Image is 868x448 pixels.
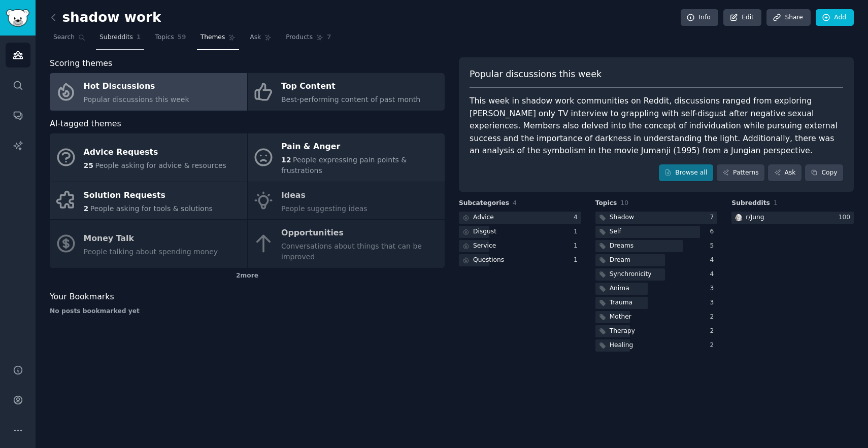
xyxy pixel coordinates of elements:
[735,214,742,221] img: Jung
[286,33,313,42] span: Products
[281,156,291,164] span: 12
[50,133,247,182] a: Advice Requests25People asking for advice & resources
[595,199,617,208] span: Topics
[459,240,581,253] a: Service1
[248,73,445,111] a: Top ContentBest-performing content of past month
[473,256,504,265] div: Questions
[768,164,802,182] a: Ask
[710,242,718,251] div: 5
[595,311,718,324] a: Mother2
[595,254,718,267] a: Dream4
[50,57,112,70] span: Scoring themes
[470,68,602,81] span: Popular discussions this week
[610,270,652,279] div: Synchronicity
[281,156,407,175] span: People expressing pain points & frustrations
[459,212,581,224] a: Advice4
[574,256,581,265] div: 1
[513,199,517,206] span: 4
[248,133,445,182] a: Pain & Anger12People expressing pain points & frustrations
[816,9,854,26] a: Add
[50,118,121,130] span: AI-tagged themes
[50,291,114,303] span: Your Bookmarks
[6,9,29,27] img: GummySearch logo
[610,284,629,293] div: Anima
[710,270,718,279] div: 4
[50,10,161,26] h2: shadow work
[610,256,630,265] div: Dream
[595,212,718,224] a: Shadow7
[178,33,186,42] span: 59
[459,226,581,238] a: Disgust1
[246,29,275,50] a: Ask
[84,187,213,203] div: Solution Requests
[90,204,213,213] span: People asking for tools & solutions
[595,339,718,352] a: Healing2
[710,284,718,293] div: 3
[574,227,581,236] div: 1
[327,33,331,42] span: 7
[96,29,144,50] a: Subreddits1
[710,256,718,265] div: 4
[197,29,240,50] a: Themes
[281,79,420,95] div: Top Content
[710,227,718,236] div: 6
[659,164,713,182] a: Browse all
[610,298,632,307] div: Trauma
[201,33,225,42] span: Themes
[595,226,718,238] a: Self6
[595,325,718,338] a: Therapy2
[746,213,764,222] div: r/ Jung
[574,213,581,222] div: 4
[731,199,770,208] span: Subreddits
[50,307,445,316] div: No posts bookmarked yet
[681,9,718,26] a: Info
[50,182,247,220] a: Solution Requests2People asking for tools & solutions
[774,199,778,206] span: 1
[473,227,496,236] div: Disgust
[50,268,445,284] div: 2 more
[155,33,174,42] span: Topics
[574,242,581,251] div: 1
[717,164,764,182] a: Patterns
[281,139,440,155] div: Pain & Anger
[595,297,718,309] a: Trauma3
[610,313,631,322] div: Mother
[610,213,634,222] div: Shadow
[731,212,854,224] a: Jungr/Jung100
[470,95,843,157] div: This week in shadow work communities on Reddit, discussions ranged from exploring [PERSON_NAME] o...
[459,199,509,208] span: Subcategories
[459,254,581,267] a: Questions1
[710,313,718,322] div: 2
[710,341,718,350] div: 2
[53,33,75,42] span: Search
[610,327,635,336] div: Therapy
[95,161,226,169] span: People asking for advice & resources
[473,213,494,222] div: Advice
[710,213,718,222] div: 7
[151,29,189,50] a: Topics59
[620,199,628,206] span: 10
[610,341,633,350] div: Healing
[84,204,89,213] span: 2
[84,79,189,95] div: Hot Discussions
[84,144,226,160] div: Advice Requests
[595,268,718,281] a: Synchronicity4
[473,242,496,251] div: Service
[710,298,718,307] div: 3
[50,29,89,50] a: Search
[610,227,621,236] div: Self
[50,73,247,111] a: Hot DiscussionsPopular discussions this week
[137,33,141,42] span: 1
[595,283,718,295] a: Anima3
[84,95,189,104] span: Popular discussions this week
[595,240,718,253] a: Dreams5
[723,9,761,26] a: Edit
[99,33,133,42] span: Subreddits
[766,9,810,26] a: Share
[281,95,420,104] span: Best-performing content of past month
[805,164,843,182] button: Copy
[84,161,93,169] span: 25
[610,242,634,251] div: Dreams
[282,29,335,50] a: Products7
[250,33,261,42] span: Ask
